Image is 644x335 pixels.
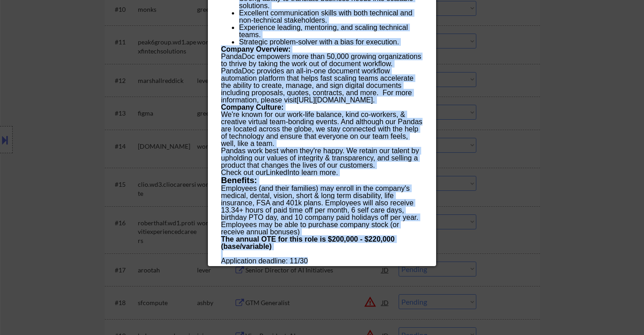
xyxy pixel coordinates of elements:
[221,175,257,185] strong: Benefits:
[221,185,423,236] p: Employees (and their families) may enroll in the company's medical, dental, vision, short & long ...
[266,169,294,176] a: LinkedIn
[373,96,375,104] span: .
[221,235,395,250] strong: The annual OTE for this role is $200,000 - $220,000 (base/variable)
[221,169,266,176] span: Check out our
[239,39,423,46] li: Strategic problem-solver with a bias for execution.
[296,96,373,104] a: [URL][DOMAIN_NAME]
[239,24,423,39] li: Experience leading, mentoring, and scaling technical teams.
[221,45,291,53] strong: Company Overview:
[221,111,423,147] span: We're known for our work-life balance, kind co-workers, & creative virtual team-bonding events. A...
[221,147,419,169] span: Pandas work best when they're happy. We retain our talent by upholding our values of integrity & ...
[221,53,421,104] span: PandaDoc empowers more than 50,000 growing organizations to thrive by taking the work out of docu...
[293,169,338,176] span: to learn more.
[239,10,423,24] li: Excellent communication skills with both technical and non-technical stakeholders.
[221,250,423,265] p: Application deadline: 11/30
[221,103,284,111] strong: Company Culture:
